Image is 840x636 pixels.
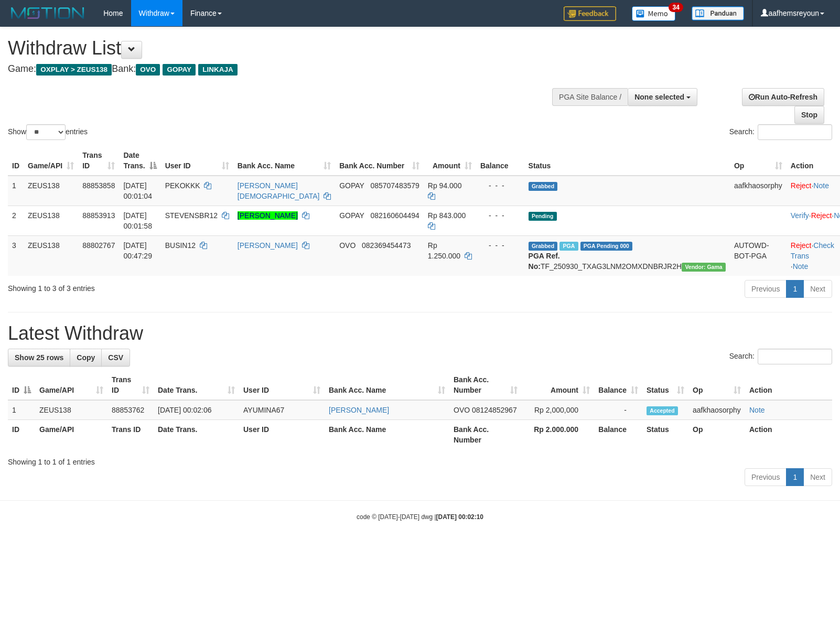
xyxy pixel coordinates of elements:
span: Grabbed [529,182,558,191]
th: Bank Acc. Name: activate to sort column ascending [325,370,449,400]
span: OXPLAY > ZEUS138 [36,64,112,76]
th: User ID: activate to sort column ascending [239,370,325,400]
span: PEKOKKK [165,181,200,190]
img: Button%20Memo.svg [632,6,676,21]
th: Trans ID [107,420,154,450]
span: Grabbed [529,242,558,251]
th: Trans ID: activate to sort column ascending [107,370,154,400]
a: CSV [101,349,130,366]
th: Action [745,370,832,400]
div: Showing 1 to 1 of 1 entries [8,452,832,467]
span: Copy 082369454473 to clipboard [362,241,411,250]
span: Copy 082160604494 to clipboard [370,211,419,220]
span: Copy 08124852967 to clipboard [472,406,517,414]
span: None selected [634,93,684,101]
span: 88853858 [82,181,115,190]
th: Game/API: activate to sort column ascending [35,370,107,400]
h4: Game: Bank: [8,64,550,74]
span: BUSIN12 [165,241,196,250]
input: Search: [758,349,832,364]
span: 34 [669,3,683,12]
h1: Withdraw List [8,38,550,59]
a: [PERSON_NAME] [238,241,298,250]
td: 1 [8,176,24,206]
a: Previous [745,280,787,298]
span: STEVENSBR12 [165,211,218,220]
td: 88853762 [107,400,154,420]
th: User ID [239,420,325,450]
span: GOPAY [163,64,196,76]
span: Marked by aafsreyleap [559,242,578,251]
label: Search: [729,124,832,140]
a: Reject [791,181,812,190]
a: 1 [786,468,804,486]
button: None selected [628,88,697,106]
span: [DATE] 00:47:29 [123,241,152,260]
a: Note [813,181,829,190]
th: Date Trans.: activate to sort column ascending [154,370,239,400]
td: ZEUS138 [24,235,78,276]
div: Showing 1 to 3 of 3 entries [8,279,342,294]
span: PGA Pending [580,242,633,251]
th: Amount: activate to sort column ascending [522,370,594,400]
a: [PERSON_NAME][DEMOGRAPHIC_DATA] [238,181,320,200]
th: Op [688,420,745,450]
td: ZEUS138 [24,206,78,235]
td: AYUMINA67 [239,400,325,420]
th: Bank Acc. Number [449,420,522,450]
th: ID [8,420,35,450]
h1: Latest Withdraw [8,323,832,344]
th: Bank Acc. Number: activate to sort column ascending [335,146,424,176]
select: Showentries [26,124,66,140]
th: ID: activate to sort column descending [8,370,35,400]
a: [PERSON_NAME] [238,211,298,220]
span: CSV [108,353,123,362]
td: aafkhaosorphy [730,176,787,206]
a: Note [749,406,765,414]
span: OVO [454,406,470,414]
th: Action [745,420,832,450]
img: panduan.png [692,6,744,20]
a: Check Trans [791,241,834,260]
div: - - - [480,210,520,221]
div: - - - [480,240,520,251]
span: [DATE] 00:01:58 [123,211,152,230]
td: Rp 2,000,000 [522,400,594,420]
span: Rp 94.000 [428,181,462,190]
th: Trans ID: activate to sort column ascending [78,146,119,176]
a: Verify [791,211,809,220]
img: Feedback.jpg [564,6,616,21]
th: Op: activate to sort column ascending [688,370,745,400]
th: Status [524,146,730,176]
a: Note [793,262,809,271]
span: [DATE] 00:01:04 [123,181,152,200]
td: AUTOWD-BOT-PGA [730,235,787,276]
a: 1 [786,280,804,298]
th: Amount: activate to sort column ascending [424,146,476,176]
span: Rp 843.000 [428,211,466,220]
span: Accepted [647,406,678,415]
th: Bank Acc. Number: activate to sort column ascending [449,370,522,400]
a: Next [803,280,832,298]
span: Show 25 rows [15,353,63,362]
a: Next [803,468,832,486]
span: GOPAY [339,181,364,190]
td: aafkhaosorphy [688,400,745,420]
th: Date Trans. [154,420,239,450]
small: code © [DATE]-[DATE] dwg | [357,513,483,521]
td: 3 [8,235,24,276]
th: Game/API [35,420,107,450]
span: GOPAY [339,211,364,220]
td: - [594,400,642,420]
td: TF_250930_TXAG3LNM2OMXDNBRJR2H [524,235,730,276]
th: ID [8,146,24,176]
span: 88853913 [82,211,115,220]
th: User ID: activate to sort column ascending [161,146,233,176]
td: [DATE] 00:02:06 [154,400,239,420]
label: Search: [729,349,832,364]
span: Pending [529,212,557,221]
th: Game/API: activate to sort column ascending [24,146,78,176]
a: Run Auto-Refresh [742,88,824,106]
strong: [DATE] 00:02:10 [436,513,483,521]
th: Balance: activate to sort column ascending [594,370,642,400]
